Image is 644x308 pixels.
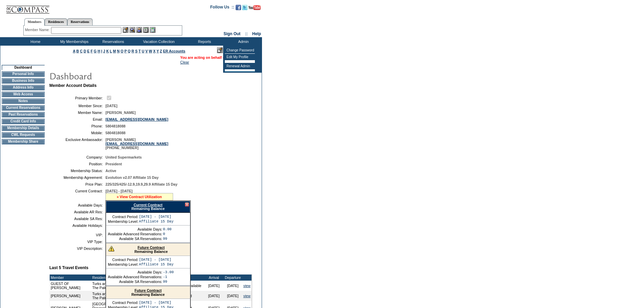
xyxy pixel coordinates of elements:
[113,49,116,53] a: M
[139,215,173,219] td: [DATE] - [DATE]
[108,258,138,262] td: Contract Period:
[52,189,103,200] td: Current Contract:
[108,245,114,252] img: There are insufficient days and/or tokens to cover this reservation
[163,270,174,274] td: -3.00
[139,301,173,305] td: [DATE] - [DATE]
[105,124,125,128] span: 5804818088
[49,69,184,82] img: pgTtlDashboard.gif
[52,246,103,251] td: VIP Description:
[242,7,247,11] a: Follow us on Twitter
[91,275,175,281] td: Residence
[106,49,109,53] a: K
[25,27,51,33] div: Member Name:
[205,275,223,281] td: Arrival
[117,49,120,53] a: N
[184,37,223,46] td: Reports
[145,49,148,53] a: V
[225,63,255,70] td: Renewal Admin
[2,139,45,144] td: Membership Share
[105,131,125,135] span: 5804818088
[105,111,136,115] span: [PERSON_NAME]
[2,105,45,111] td: Current Reservations
[98,49,100,53] a: H
[105,175,159,180] span: Evolution v2.07 Affiliate 15 Day
[136,27,142,33] img: Impersonate
[132,49,134,53] a: R
[223,31,240,36] a: Sign Out
[106,243,190,256] div: Remaining Balance
[242,5,247,10] img: Follow us on Twitter
[101,49,102,53] a: I
[135,49,138,53] a: S
[84,49,86,53] a: D
[80,49,82,53] a: C
[139,262,173,266] td: Affiliate 15 Day
[105,142,168,146] a: [EMAIL_ADDRESS][DOMAIN_NAME]
[2,119,45,124] td: Credit Card Info
[223,275,242,281] td: Departure
[105,104,117,108] span: [DATE]
[54,37,93,46] td: My Memberships
[52,117,103,121] td: Email:
[52,210,103,214] td: Available AR Res:
[52,217,103,221] td: Available SA Res:
[106,201,190,213] div: Remaining Balance
[76,49,79,53] a: B
[163,49,185,53] a: ER Accounts
[2,112,45,117] td: Past Reservations
[103,49,105,53] a: J
[2,132,45,138] td: CWL Requests
[52,182,103,186] td: Price Plan:
[105,169,116,173] span: Active
[163,227,172,231] td: 0.00
[108,232,162,236] td: Available Advanced Reservations:
[52,138,103,150] td: Exclusive Ambassador:
[138,245,165,250] a: Future Contract
[2,98,45,104] td: Notes
[157,49,159,53] a: Y
[108,262,138,266] td: Membership Level:
[243,294,251,298] a: view
[117,195,162,199] a: » View Contract Utilization
[91,49,93,53] a: F
[225,47,255,54] td: Change Password
[243,284,251,288] a: view
[180,55,258,60] span: You are acting on behalf of:
[123,27,128,33] img: b_edit.gif
[163,275,174,279] td: -1
[105,138,168,150] span: [PERSON_NAME] [PHONE_NUMBER]
[252,31,261,36] a: Help
[52,233,103,237] td: VIP:
[52,175,103,180] td: Membership Agreement:
[149,49,152,53] a: W
[24,18,45,26] a: Members
[106,286,190,299] div: Remaining Balance
[50,281,91,291] td: GUEST OF [PERSON_NAME]
[210,4,234,12] td: Follow Us ::
[2,92,45,97] td: Web Access
[73,49,75,53] a: A
[52,131,103,135] td: Mobile:
[205,291,223,301] td: [DATE]
[108,280,162,284] td: Available SA Reservations:
[163,237,172,241] td: 99
[236,5,241,10] img: Become our fan on Facebook
[52,223,103,228] td: Available Holidays:
[49,83,97,88] b: Member Account Details
[93,37,132,46] td: Reservations
[108,275,162,279] td: Available Advanced Reservations:
[225,54,255,61] td: Edit My Profile
[2,78,45,84] td: Business Info
[139,219,173,223] td: Affiliate 15 Day
[150,27,156,33] img: b_calculator.gif
[223,281,242,291] td: [DATE]
[52,124,103,128] td: Phone:
[50,275,91,281] td: Member
[217,47,223,53] img: Edit Mode
[160,49,162,53] a: Z
[124,49,127,53] a: P
[52,104,103,108] td: Member Since:
[52,155,103,159] td: Company:
[248,7,261,11] a: Subscribe to our YouTube Channel
[105,189,133,193] span: [DATE] - [DATE]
